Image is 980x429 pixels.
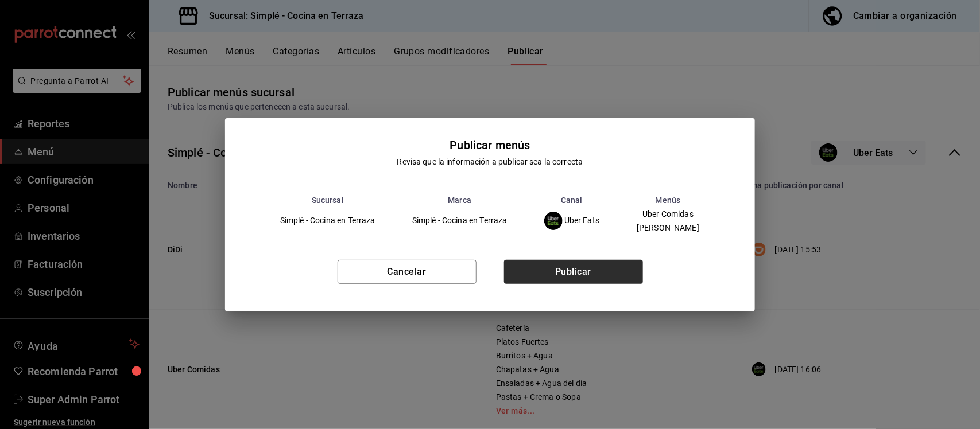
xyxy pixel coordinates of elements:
span: Uber Comidas [637,210,699,218]
button: Cancelar [338,260,477,284]
div: Publicar menús [450,136,530,154]
th: Canal [526,196,618,205]
th: Marca [394,196,526,205]
td: Simplé - Cocina en Terraza [262,205,394,237]
button: Publicar [504,260,643,284]
th: Menús [618,196,718,205]
span: [PERSON_NAME] [637,224,699,232]
td: Simplé - Cocina en Terraza [394,205,526,237]
div: Revisa que la información a publicar sea la correcta [397,156,583,168]
th: Sucursal [262,196,394,205]
div: Uber Eats [544,212,600,230]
